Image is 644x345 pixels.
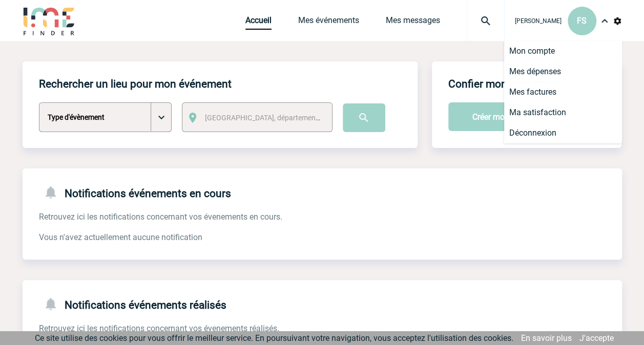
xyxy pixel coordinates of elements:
a: Mes dépenses [504,61,622,82]
h4: Rechercher un lieu pour mon événement [39,78,232,90]
img: IME-Finder [23,6,76,35]
h4: Confier mon événement [448,78,563,90]
span: [PERSON_NAME] [515,17,562,25]
a: J'accepte [579,333,614,343]
a: En savoir plus [521,333,572,343]
a: Mes factures [504,82,622,102]
span: Retrouvez ici les notifications concernant vos évenements réalisés. [39,324,279,333]
span: Retrouvez ici les notifications concernant vos évenements en cours. [39,212,282,222]
button: Créer mon cahier des charges [448,102,603,131]
h4: Notifications événements réalisés [39,296,226,311]
li: Déconnexion [504,123,622,143]
img: notifications-24-px-g.png [43,296,65,311]
span: Vous n'avez actuellement aucune notification [39,232,202,242]
img: notifications-24-px-g.png [43,185,65,200]
input: Submit [343,103,385,132]
span: [GEOGRAPHIC_DATA], département, région... [205,114,347,122]
span: Ce site utilise des cookies pour vous offrir le meilleur service. En poursuivant votre navigation... [35,333,513,343]
h4: Notifications événements en cours [39,185,231,200]
a: Ma satisfaction [504,102,622,123]
a: Mon compte [504,41,622,61]
a: Accueil [245,15,272,30]
span: FS [577,16,587,26]
a: Mes événements [298,15,359,30]
a: Mes messages [386,15,440,30]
